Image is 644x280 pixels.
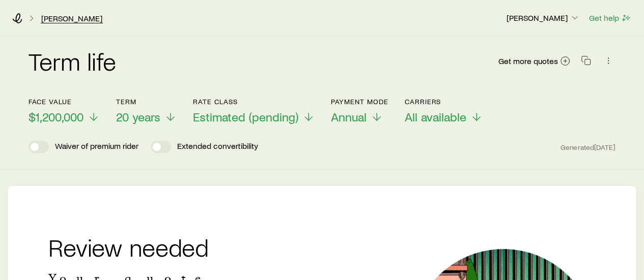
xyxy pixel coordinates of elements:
[29,110,83,124] span: $1,200,000
[116,110,160,124] span: 20 years
[405,98,483,125] button: CarriersAll available
[48,235,273,259] h2: Review needed
[331,98,388,125] button: Payment ModeAnnual
[507,13,580,23] p: [PERSON_NAME]
[405,98,483,106] p: Carriers
[594,143,615,152] span: [DATE]
[506,12,580,24] button: [PERSON_NAME]
[116,98,177,106] p: Term
[331,110,367,124] span: Annual
[55,141,138,153] p: Waiver of premium rider
[498,55,571,67] a: Get more quotes
[193,110,298,124] span: Estimated (pending)
[331,98,388,106] p: Payment Mode
[193,98,315,125] button: Rate ClassEstimated (pending)
[589,12,632,24] button: Get help
[29,98,100,125] button: Face value$1,200,000
[193,98,315,106] p: Rate Class
[41,14,103,23] a: [PERSON_NAME]
[405,110,466,124] span: All available
[29,98,100,106] p: Face value
[116,98,177,125] button: Term20 years
[177,141,258,153] p: Extended convertibility
[561,143,615,152] span: Generated
[498,57,558,65] span: Get more quotes
[29,49,116,73] h2: Term life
